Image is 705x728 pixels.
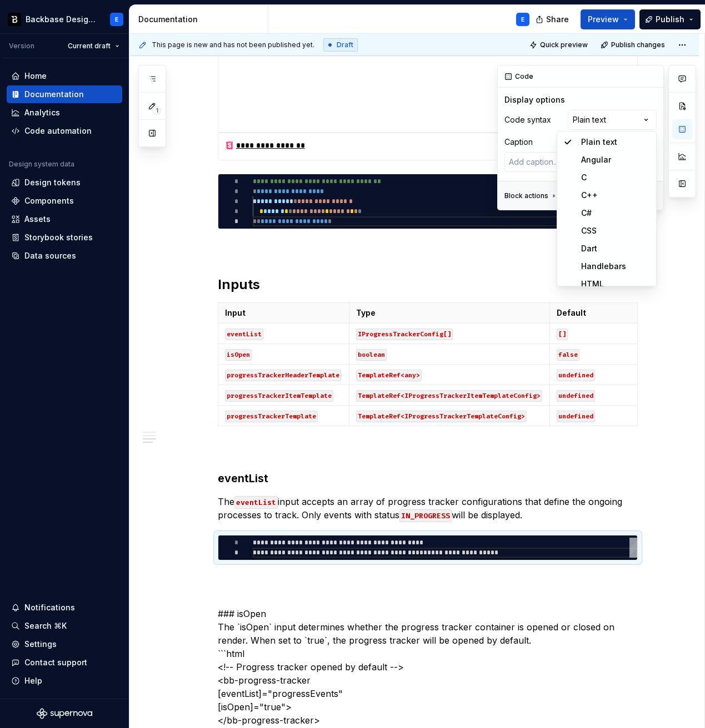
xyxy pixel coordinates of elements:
[581,261,626,271] span: Handlebars
[581,137,617,146] span: Plain text
[581,244,597,253] span: Dart
[581,190,598,200] span: C++
[581,279,604,289] span: HTML
[581,173,587,182] span: C
[581,155,611,164] span: Angular
[581,208,592,218] span: C#
[581,226,597,235] span: CSS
